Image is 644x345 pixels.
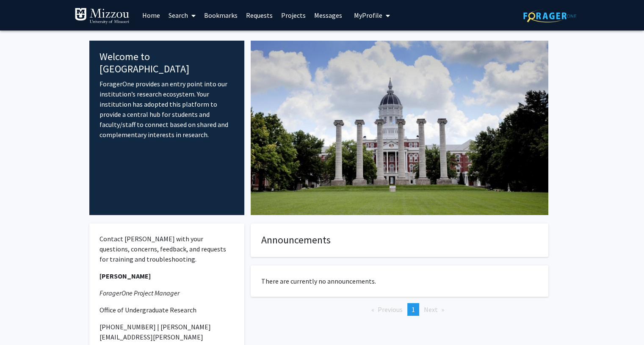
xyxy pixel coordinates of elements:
img: Cover Image [251,41,548,215]
p: There are currently no announcements. [261,276,538,286]
span: My Profile [354,11,382,19]
a: Bookmarks [200,0,242,30]
em: ForagerOne Project Manager [100,289,180,297]
a: Requests [242,0,277,30]
span: 1 [412,305,415,314]
a: Messages [310,0,346,30]
a: Projects [277,0,310,30]
a: Home [138,0,164,30]
h4: Announcements [261,234,538,246]
a: Search [164,0,200,30]
p: Office of Undergraduate Research [100,305,235,315]
strong: [PERSON_NAME] [100,272,151,280]
ul: Pagination [251,303,548,316]
img: University of Missouri Logo [75,8,130,25]
p: ForagerOne provides an entry point into our institution’s research ecosystem. Your institution ha... [100,79,235,140]
iframe: Chat [6,307,36,339]
img: ForagerOne Logo [523,9,576,22]
span: Next [424,305,438,314]
p: Contact [PERSON_NAME] with your questions, concerns, feedback, and requests for training and trou... [100,234,235,264]
h4: Welcome to [GEOGRAPHIC_DATA] [100,51,235,75]
span: Previous [378,305,403,314]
